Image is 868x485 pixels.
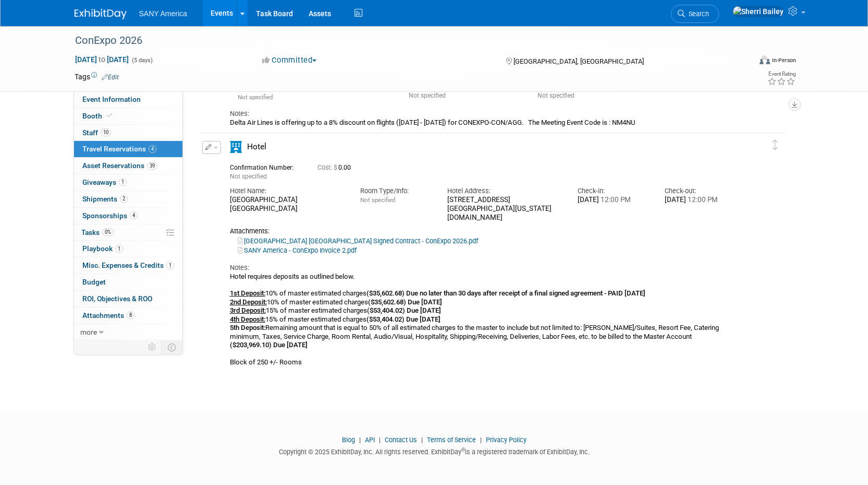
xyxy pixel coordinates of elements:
b: 5th Deposit: [230,324,265,332]
span: 12:00 PM [686,196,718,204]
a: Shipments2 [74,191,182,207]
span: 39 [147,162,157,170]
span: 4 [130,211,138,219]
span: 8 [127,311,135,319]
a: Giveaways1 [74,174,182,191]
div: Confirmation Number: [230,161,302,172]
a: Blog [342,436,355,444]
span: [DATE] [DATE] [75,55,129,64]
span: 1 [166,262,174,269]
span: Cost: $ [317,164,338,171]
b: Due no later than 30 days after receipt of a final signed agreement - PAID [DATE] [406,289,645,297]
div: Check-in: [578,186,649,196]
a: SANY America - ConExpo Invoice 2.pdf [238,246,357,254]
div: [STREET_ADDRESS] [GEOGRAPHIC_DATA][US_STATE] [DOMAIN_NAME] [447,196,562,222]
span: Asset Reservations [82,161,157,170]
span: Tasks [81,228,114,236]
div: Not specified [537,92,651,100]
span: 1 [115,245,123,253]
div: Event Format [689,54,797,70]
a: Staff10 [74,125,182,141]
img: Format-Inperson.png [760,56,770,64]
span: (5 days) [131,57,153,64]
span: 4 [149,145,156,153]
b: ($53,404.02) [367,306,405,314]
div: Check-out: [665,186,736,196]
span: Not specified [238,93,273,101]
a: Edit [102,74,119,81]
img: Sherri Bailey [732,6,784,17]
a: Misc. Expenses & Credits1 [74,257,182,274]
a: Sponsorships4 [74,208,182,224]
div: [DATE] [665,196,736,205]
a: Playbook1 [74,241,182,257]
span: [GEOGRAPHIC_DATA], [GEOGRAPHIC_DATA] [514,57,644,65]
a: Asset Reservations39 [74,158,182,174]
a: Budget [74,274,182,290]
b: Due [DATE] [406,315,441,323]
b: 2nd Deposit: [230,298,267,306]
a: Terms of Service [427,436,476,444]
td: Tags [75,72,119,82]
b: ($35,602.68) [368,298,406,306]
span: 12:00 PM [599,196,631,204]
a: Tasks0% [74,224,182,241]
div: ConExpo 2026 [71,31,735,50]
span: ROI, Objectives & ROO [82,294,152,303]
b: 4th Deposit: [230,315,265,323]
a: Privacy Policy [486,436,527,444]
span: | [376,436,383,444]
div: Event Rating [767,72,796,77]
div: Hotel Address: [447,186,562,196]
b: Due [DATE] [408,298,442,306]
i: Booth reservation complete [107,113,112,119]
span: | [478,436,484,444]
a: Booth [74,108,182,124]
b: 1st Deposit: [230,289,265,297]
img: ExhibitDay [75,9,127,19]
span: more [80,328,97,336]
div: Attachments: [230,227,737,235]
a: API [365,436,375,444]
span: Misc. Expenses & Credits [82,261,174,269]
span: Giveaways [82,178,127,186]
span: Not specified [230,173,267,180]
div: Delta Air Lines is offering up to a 8% discount on flights ([DATE] - [DATE]) for CONEXPO-CON/AGG.... [230,119,737,127]
i: Hotel [230,141,242,153]
span: Attachments [82,311,135,320]
div: Notes: [230,263,737,273]
a: Search [671,5,719,23]
div: Hotel Name: [230,186,345,196]
b: Due [DATE] [407,306,441,314]
div: Hotel requires deposits as outlined below. 10% of master estimated charges 10% of master estimate... [230,273,737,367]
td: Personalize Event Tab Strip [143,340,162,354]
b: ($203,969.10) Due [DATE] [230,341,308,349]
a: Travel Reservations4 [74,141,182,157]
i: Click and drag to move item [773,140,778,150]
span: Travel Reservations [82,145,156,153]
a: Event Information [74,91,182,108]
span: | [357,436,363,444]
b: 3rd Deposit: [230,306,266,314]
span: Staff [82,128,111,137]
button: Committed [259,55,321,66]
span: Shipments [82,195,128,203]
sup: ® [461,447,465,453]
span: 0.00 [317,164,355,171]
span: Booth [82,112,114,120]
span: 2 [120,195,128,203]
td: Toggle Event Tabs [161,340,182,354]
a: ROI, Objectives & ROO [74,291,182,307]
span: 10 [101,128,111,136]
span: Hotel [247,142,266,151]
span: Budget [82,278,106,286]
a: [GEOGRAPHIC_DATA] [GEOGRAPHIC_DATA] Signed Contract - ConExpo 2026.pdf [238,237,478,245]
span: | [419,436,425,444]
a: more [74,324,182,340]
div: Not specified [409,92,522,100]
span: to [97,55,107,64]
div: [GEOGRAPHIC_DATA] [GEOGRAPHIC_DATA] [230,196,345,214]
span: Event Information [82,95,141,103]
div: Room Type/Info: [360,186,432,196]
span: SANY America [139,9,187,18]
